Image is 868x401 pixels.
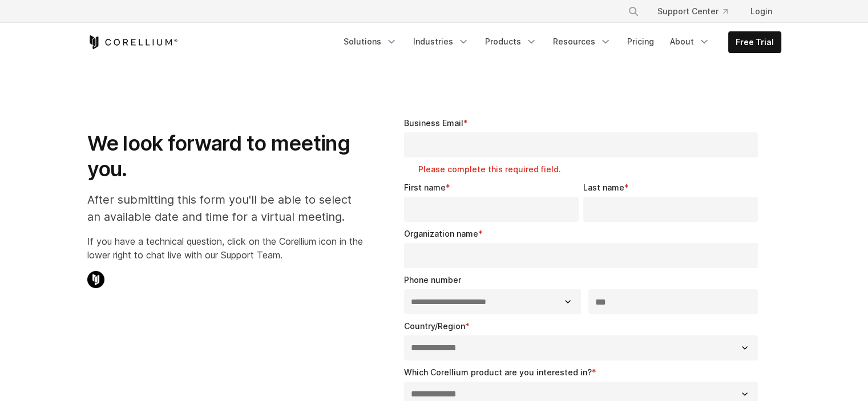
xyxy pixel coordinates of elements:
[620,31,661,52] a: Pricing
[87,191,363,225] p: After submitting this form you'll be able to select an available date and time for a virtual meet...
[583,183,624,192] span: Last name
[404,275,461,285] span: Phone number
[87,271,104,288] img: Corellium Chat Icon
[741,1,781,22] a: Login
[87,35,178,49] a: Corellium Home
[648,1,737,22] a: Support Center
[404,229,478,238] span: Organization name
[404,183,446,192] span: First name
[623,1,644,22] button: Search
[404,321,465,331] span: Country/Region
[87,131,363,182] h1: We look forward to meeting you.
[337,31,404,52] a: Solutions
[337,31,781,53] div: Navigation Menu
[614,1,781,22] div: Navigation Menu
[406,31,476,52] a: Industries
[729,32,781,52] a: Free Trial
[478,31,544,52] a: Products
[546,31,618,52] a: Resources
[663,31,717,52] a: About
[404,367,592,377] span: Which Corellium product are you interested in?
[87,234,363,262] p: If you have a technical question, click on the Corellium icon in the lower right to chat live wit...
[404,118,463,128] span: Business Email
[418,164,763,175] label: Please complete this required field.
